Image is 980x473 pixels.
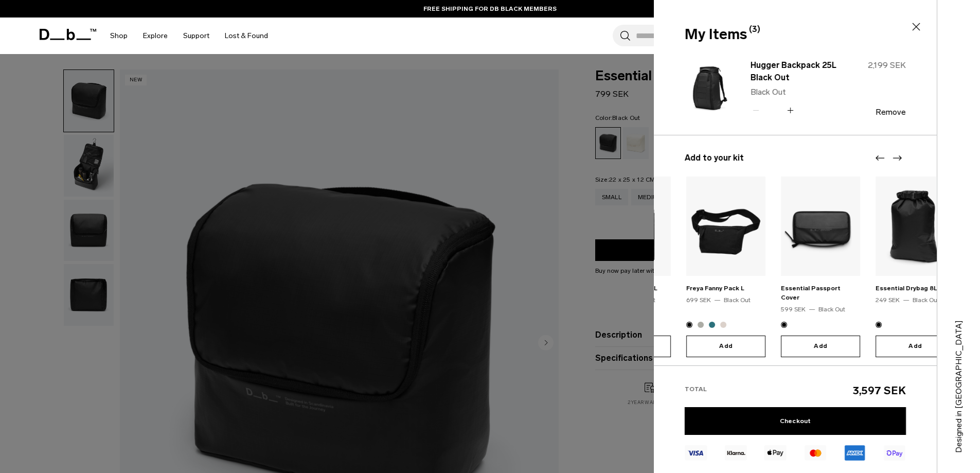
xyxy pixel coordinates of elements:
[868,60,906,70] span: 2,199 SEK
[781,177,860,357] div: 5 / 10
[686,296,711,304] span: 699 SEK
[592,177,671,357] div: 3 / 10
[818,305,845,314] div: Black Out
[749,23,760,36] span: (3)
[751,86,841,98] p: Black Out
[685,386,707,393] span: Total
[876,322,882,328] button: Black Out
[781,322,787,328] button: Black Out
[876,108,906,117] button: Remove
[876,285,937,292] a: Essential Drybag 8L
[890,147,904,169] div: Next slide
[685,24,904,45] div: My Items
[686,177,765,357] div: 4 / 10
[781,177,860,276] img: Essential Passport Cover Black Out
[686,322,692,328] button: Black Out
[225,17,268,54] a: Lost & Found
[686,336,765,357] button: Add to Cart
[876,177,955,276] img: Essential Drybag 8L Black Out
[781,336,860,357] button: Add to Cart
[751,59,841,84] a: Hugger Backpack 25L Black Out
[781,285,841,301] a: Essential Passport Cover
[685,58,734,118] img: Hugger Backpack 25L Black Out - Black Out
[720,322,726,328] button: Fogbow Beige
[110,17,128,54] a: Shop
[876,296,900,304] span: 249 SEK
[143,17,168,54] a: Explore
[873,147,887,169] div: Previous slide
[102,17,276,54] nav: Main Navigation
[685,407,906,435] a: Checkout
[876,177,955,357] div: 6 / 10
[953,299,965,453] p: Designed in [GEOGRAPHIC_DATA]
[913,295,939,305] div: Black Out
[685,152,906,164] h3: Add to your kit
[686,177,765,276] img: Freya Fanny Pack L Black Out
[183,17,209,54] a: Support
[698,322,704,328] button: Moss Green
[876,336,955,357] button: Add to Cart
[686,285,744,292] a: Freya Fanny Pack L
[853,384,906,397] span: 3,597 SEK
[724,295,751,305] div: Black Out
[709,322,715,328] button: Midnight Teal
[781,306,806,313] span: 599 SEK
[423,4,557,13] a: FREE SHIPPING FOR DB BLACK MEMBERS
